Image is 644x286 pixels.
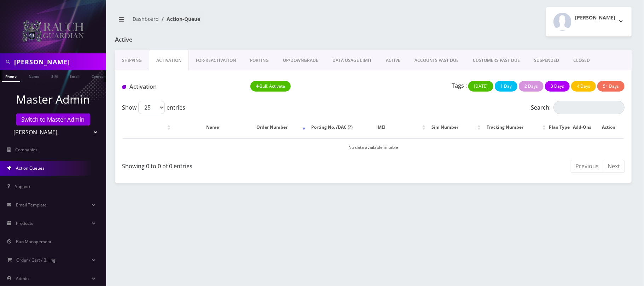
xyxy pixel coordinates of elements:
th: Sim Number: activate to sort column ascending [428,117,482,138]
button: [PERSON_NAME] [546,7,632,36]
span: Companies [16,147,38,153]
a: Activation [149,50,189,71]
th: Name [173,117,252,138]
button: 1 Day [495,81,517,92]
a: Switch to Master Admin [16,113,90,126]
nav: breadcrumb [115,12,368,32]
a: ACCOUNTS PAST DUE [407,50,466,71]
label: Search: [531,101,625,114]
span: Support [15,183,30,189]
span: Admin [16,275,29,281]
p: Tags : [452,81,467,90]
button: 5+ Days [597,81,625,92]
input: Search: [553,101,625,114]
td: No data available in table [123,138,624,156]
a: Shipping [115,50,149,71]
a: UP/DOWNGRADE [276,50,325,71]
a: Previous [571,160,603,173]
a: PORTING [243,50,276,71]
a: Phone [2,70,20,82]
img: Activation [122,85,126,89]
a: Dashboard [133,16,159,22]
button: 2 Days [519,81,544,92]
th: Plan Type [548,117,570,138]
h1: Active [115,36,280,43]
a: SIM [48,70,61,81]
li: Action-Queue [159,15,200,23]
button: [DATE] [468,81,493,92]
th: Order Number: activate to sort column ascending [253,117,307,138]
button: 3 Days [545,81,570,92]
div: Showing 0 to 0 of 0 entries [122,159,368,170]
th: IMEI: activate to sort column ascending [373,117,427,138]
h1: Activation [122,83,240,90]
a: Next [603,160,625,173]
select: Showentries [138,101,165,114]
span: Products [16,220,33,226]
button: 4 Days [571,81,596,92]
a: DATA USAGE LIMIT [325,50,379,71]
th: Tracking Number: activate to sort column ascending [483,117,547,138]
label: Show entries [122,101,185,114]
span: Action Queues [16,165,45,171]
input: Search in Company [14,55,104,69]
a: CLOSED [566,50,597,71]
a: Name [25,70,43,81]
th: Action [594,117,624,138]
img: Rauch [21,19,85,43]
a: ACTIVE [379,50,407,71]
a: Company [88,70,112,81]
a: SUSPENDED [527,50,566,71]
span: Ban Management [16,239,51,245]
span: Email Template [16,202,47,208]
th: : activate to sort column ascending [123,117,172,138]
a: CUSTOMERS PAST DUE [466,50,527,71]
span: Order / Cart / Billing [17,257,56,263]
button: Bulk Activate [250,81,291,92]
th: Porting No. /DAC (?) [308,117,372,138]
th: Add-Ons [571,117,593,138]
a: Email [66,70,83,81]
a: FOR-REActivation [189,50,243,71]
h2: [PERSON_NAME] [575,15,615,21]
